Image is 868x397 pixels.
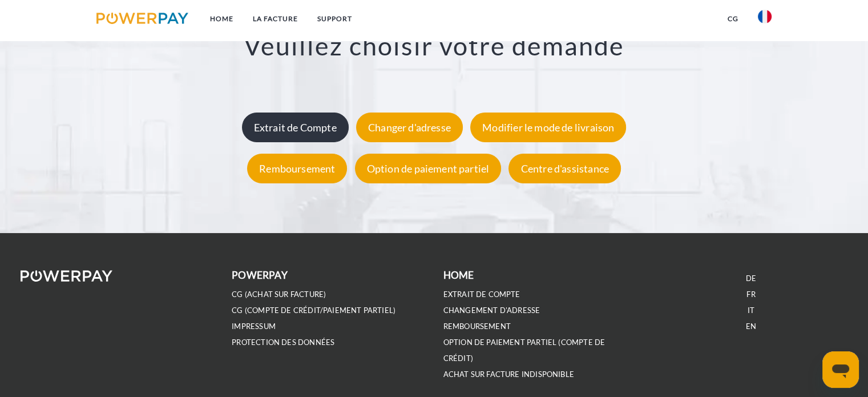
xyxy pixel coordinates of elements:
a: PROTECTION DES DONNÉES [232,338,334,347]
h3: Veuillez choisir votre demande [58,29,810,61]
a: DE [746,274,756,283]
div: Option de paiement partiel [355,154,502,183]
a: CG (achat sur facture) [232,290,326,299]
a: EXTRAIT DE COMPTE [443,290,520,299]
div: Modifier le mode de livraison [470,113,626,142]
a: Extrait de Compte [239,121,352,134]
div: Centre d'assistance [508,154,620,183]
a: FR [746,290,755,299]
b: Home [443,269,474,281]
a: Support [308,9,362,29]
a: Changer d'adresse [353,121,466,134]
a: Centre d'assistance [506,162,623,175]
a: IT [748,306,754,315]
a: Remboursement [244,162,350,175]
img: logo-powerpay-white.svg [21,270,112,282]
a: Option de paiement partiel [352,162,504,175]
img: fr [758,10,772,23]
a: CG [718,9,748,29]
div: Extrait de Compte [242,113,349,142]
a: EN [746,322,756,331]
a: ACHAT SUR FACTURE INDISPONIBLE [443,370,574,379]
div: Changer d'adresse [356,113,463,142]
a: REMBOURSEMENT [443,322,511,331]
a: LA FACTURE [243,9,308,29]
a: CG (Compte de crédit/paiement partiel) [232,306,395,315]
a: Changement d'adresse [443,306,540,315]
a: Modifier le mode de livraison [467,121,629,134]
b: POWERPAY [232,269,287,281]
img: logo-powerpay.svg [96,13,188,24]
a: IMPRESSUM [232,322,276,331]
div: Remboursement [247,154,347,183]
iframe: Bouton de lancement de la fenêtre de messagerie [822,351,859,388]
a: Home [200,9,243,29]
a: OPTION DE PAIEMENT PARTIEL (Compte de crédit) [443,338,605,363]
